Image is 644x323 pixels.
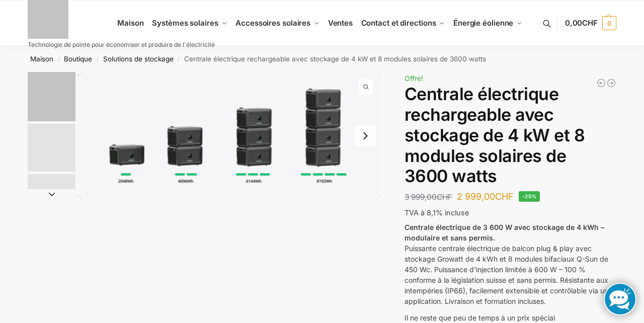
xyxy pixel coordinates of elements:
span: 0,00 [565,18,598,28]
a: extension flexible Growatt Noah 2000 à échelle réduiteextension flexible Growatt Noah 2000 à éche... [78,72,381,199]
font: Technologie de pointe pour économiser et produire de l'électricité [28,41,215,48]
font: 3 999,00 [405,192,437,202]
font: Puissante centrale électrique de balcon plug & play avec stockage Growatt de 4 kWh et 8 modules b... [405,244,612,305]
font: Ventes [328,18,353,28]
font: CHF [495,191,514,202]
font: Contact et directions [361,18,436,28]
font: Offre! [405,74,423,83]
font: 2 999,00 [457,191,495,202]
font: Accessoires solaires [235,18,310,28]
font: / [97,56,99,62]
font: / [58,56,60,62]
span: CHF [582,18,598,28]
li: 1 / 9 [78,72,381,199]
button: Diapositive suivante [28,189,75,199]
button: Diapositive suivante [355,125,376,146]
font: Centrale électrique de 3 600 W avec stockage de 4 kWh – modulaire et sans permis. [405,223,604,242]
a: Boutique [64,55,92,63]
a: 0,00CHF 0 [565,8,616,38]
font: TVA à 8,1% incluse [405,208,469,217]
img: 6 modules bificiaL [28,124,75,172]
img: Extension flexible Growatt-NOAH-2000 [28,72,75,121]
font: Il ne reste que peu de temps à un prix spécial [405,313,555,322]
li: 1 / 9 [25,72,75,122]
a: Centrale électrique de balcon, module solaire de 890 watts avec stockage Zendure de 1 kW/h [596,78,606,88]
a: Maison [30,55,53,63]
a: Centrale électrique de balcon 1780 watts avec stockage de batterie Zendure de 4 kWh capable d'ali... [606,78,616,88]
font: / [178,56,180,62]
img: Nep800 [28,174,75,222]
font: Centrale électrique rechargeable avec stockage de 4 kW et 8 modules solaires de 3600 watts [184,55,486,63]
span: 0 [602,16,616,30]
li: 3 / 9 [25,173,75,223]
font: Centrale électrique rechargeable avec stockage de 4 kW et 8 modules solaires de 3600 watts [405,84,585,186]
li: 2 / 9 [25,122,75,173]
a: Contact et directions [357,1,449,46]
nav: Fil d'Ariane [10,46,634,72]
font: -25% [522,193,537,199]
a: Énergie éolienne [449,1,527,46]
font: CHF [437,192,452,202]
a: Solutions de stockage [103,55,174,63]
font: Énergie éolienne [453,18,513,28]
a: Ventes [324,1,357,46]
img: Extension flexible Growatt-NOAH-2000 [78,72,381,199]
a: Accessoires solaires [231,1,324,46]
font: Systèmes solaires [152,18,218,28]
